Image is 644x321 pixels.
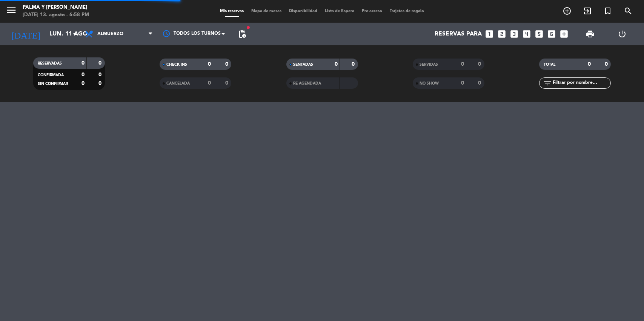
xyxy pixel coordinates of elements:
span: Pre-acceso [358,9,386,13]
div: Palma y [PERSON_NAME] [23,4,89,11]
strong: 0 [98,60,103,66]
span: print [586,29,595,39]
span: fiber_manual_record [246,25,251,30]
span: Tarjetas de regalo [386,9,428,13]
strong: 0 [208,80,211,86]
span: Mis reservas [216,9,247,13]
span: Lista de Espera [321,9,358,13]
strong: 0 [81,60,85,66]
i: search [624,6,633,15]
strong: 0 [208,62,211,67]
span: SERVIDAS [420,63,438,66]
span: SIN CONFIRMAR [38,82,68,86]
strong: 0 [461,62,464,67]
strong: 0 [98,81,103,86]
i: filter_list [543,79,552,88]
span: CONFIRMADA [38,73,64,77]
span: TOTAL [544,63,555,66]
i: [DATE] [6,26,46,42]
strong: 0 [81,72,85,77]
strong: 0 [335,62,338,67]
span: NO SHOW [420,82,439,85]
i: menu [6,5,17,16]
strong: 0 [225,62,230,67]
span: pending_actions [238,29,247,39]
input: Filtrar por nombre... [552,79,610,87]
i: arrow_drop_down [70,29,79,39]
i: looks_6 [547,29,556,39]
strong: 0 [478,80,483,86]
strong: 0 [225,80,230,86]
span: Almuerzo [97,31,123,37]
span: Mapa de mesas [247,9,285,13]
i: looks_two [497,29,507,39]
i: looks_5 [534,29,544,39]
strong: 0 [81,81,85,86]
span: RESERVADAS [38,62,62,65]
i: add_box [559,29,569,39]
strong: 0 [478,62,483,67]
i: exit_to_app [583,6,592,15]
span: RE AGENDADA [293,82,321,85]
span: SENTADAS [293,63,313,66]
strong: 0 [98,72,103,77]
div: LOG OUT [606,23,638,45]
strong: 0 [352,62,356,67]
i: looks_4 [522,29,532,39]
strong: 0 [461,80,464,86]
i: power_settings_new [618,29,627,39]
i: add_circle_outline [563,6,572,15]
span: Disponibilidad [285,9,321,13]
span: CANCELADA [166,82,190,85]
button: menu [6,5,17,19]
strong: 0 [605,62,609,67]
i: turned_in_not [603,6,612,15]
strong: 0 [588,62,591,67]
span: Reservas para [435,31,482,38]
span: CHECK INS [166,63,187,66]
div: [DATE] 13. agosto - 6:58 PM [23,11,89,19]
i: looks_one [484,29,494,39]
i: looks_3 [509,29,519,39]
